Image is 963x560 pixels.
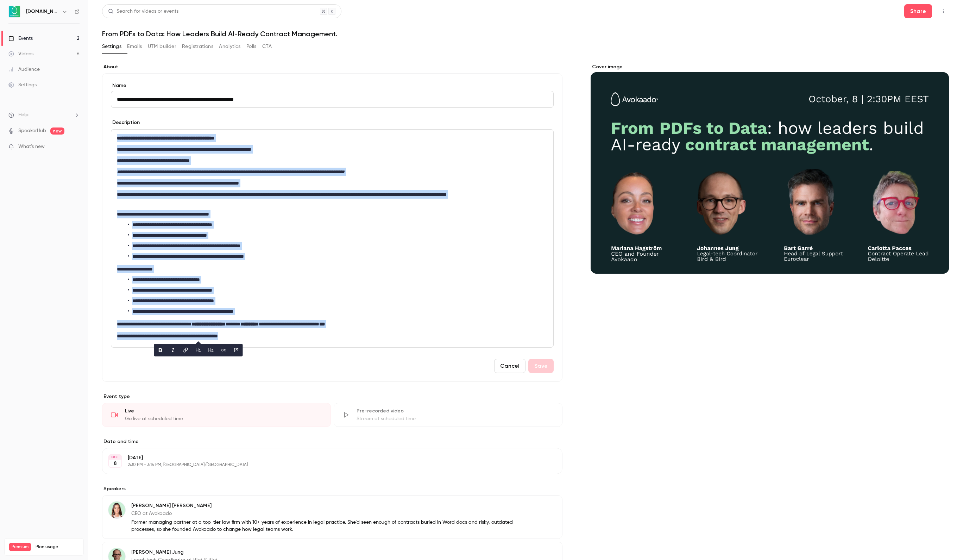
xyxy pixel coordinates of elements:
div: Stream at scheduled time [357,415,554,422]
button: Cancel [494,359,525,373]
a: SpeakerHub [18,127,46,135]
section: description [111,129,554,348]
div: editor [111,130,553,347]
li: help-dropdown-opener [8,111,80,119]
label: About [102,63,562,70]
button: Share [904,4,932,18]
div: Mariana Hagström[PERSON_NAME] [PERSON_NAME]CEO at AvokaadoFormer managing partner at a top-tier l... [102,495,562,539]
button: Polls [246,41,257,52]
p: Event type [102,393,562,400]
button: CTA [262,41,272,52]
h1: From PDFs to Data: How Leaders Build AI-Ready Contract Management. [102,30,949,38]
div: LiveGo live at scheduled time [102,403,331,427]
p: [PERSON_NAME] Jung [131,549,480,556]
div: OCT [109,455,121,460]
span: Premium [9,543,31,551]
label: Description [111,119,140,126]
div: Pre-recorded videoStream at scheduled time [334,403,562,427]
button: Registrations [182,41,213,52]
label: Cover image [591,63,949,70]
span: What's new [18,143,45,150]
button: link [180,344,191,356]
div: Videos [8,50,33,57]
div: Events [8,35,33,42]
p: CEO at Avokaado [131,510,517,517]
button: Emails [127,41,142,52]
label: Speakers [102,485,562,492]
span: Plan usage [36,544,79,550]
img: Mariana Hagström [108,502,125,518]
p: Former managing partner at a top-tier law firm with 10+ years of experience in legal practice. Sh... [131,519,517,533]
label: Name [111,82,554,89]
div: Live [125,407,322,415]
div: Search for videos or events [108,8,178,15]
div: Settings [8,81,37,88]
span: Help [18,111,29,119]
p: 2:30 PM - 3:15 PM, [GEOGRAPHIC_DATA]/[GEOGRAPHIC_DATA] [128,462,525,468]
p: [DATE] [128,454,525,461]
h6: [DOMAIN_NAME] [26,8,59,15]
div: Audience [8,66,40,73]
button: bold [155,344,166,356]
label: Date and time [102,438,562,445]
div: Pre-recorded video [357,407,554,415]
span: new [50,127,64,135]
p: [PERSON_NAME] [PERSON_NAME] [131,502,517,509]
section: Cover image [591,63,949,274]
button: italic [168,344,179,356]
img: Avokaado.io [9,6,20,17]
button: Settings [102,41,121,52]
button: Analytics [219,41,241,52]
p: 8 [114,460,117,467]
button: UTM builder [148,41,176,52]
div: Go live at scheduled time [125,415,322,422]
button: blockquote [231,344,242,356]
